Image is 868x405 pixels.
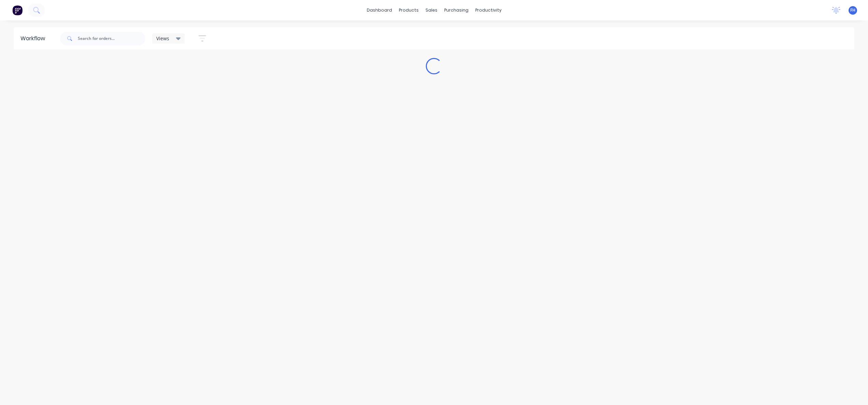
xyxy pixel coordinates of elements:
span: FH [850,7,855,13]
span: Views [156,35,169,42]
input: Search for orders... [78,32,145,45]
div: products [395,5,422,15]
div: productivity [472,5,505,15]
div: purchasing [441,5,472,15]
a: dashboard [363,5,395,15]
div: sales [422,5,441,15]
div: Workflow [20,34,48,43]
img: Factory [12,5,23,15]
